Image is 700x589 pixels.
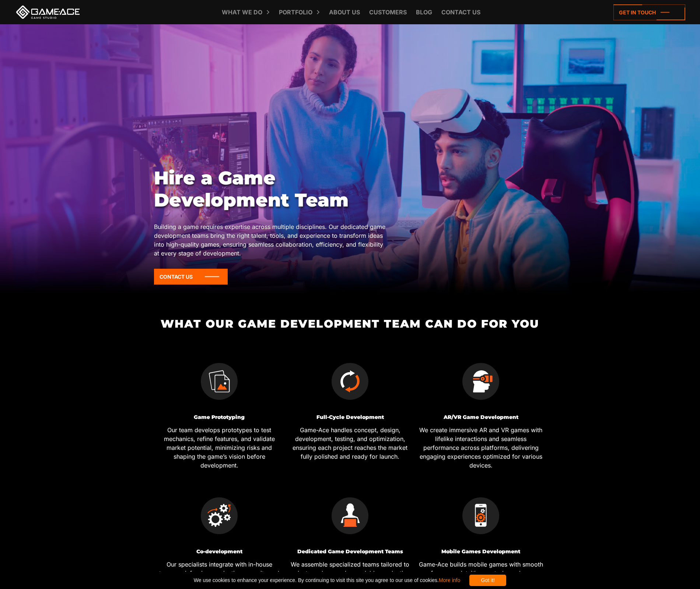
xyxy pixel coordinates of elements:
[418,549,543,554] h3: Mobile Games Development
[332,497,368,534] img: In-house team extension icon
[287,415,413,420] h3: Full-Сycle Development
[462,363,499,400] img: Ar vr game development icon
[154,167,389,211] h1: Hire a Game Development Team
[462,497,499,534] img: Mobile game development icon
[154,269,228,285] a: Contact Us
[469,575,506,586] div: Got it!
[201,497,238,534] img: Game maintenance services icon
[287,426,413,461] p: Game-Ace handles concept, design, development, testing, and optimization, ensuring each project r...
[201,363,238,400] img: Prototyping icon services
[418,426,543,470] p: We create immersive AR and VR games with lifelike interactions and seamless performance across pl...
[287,549,413,554] h3: Dedicated Game Development Teams
[154,222,389,258] p: Building a game requires expertise across multiple disciplines. Our dedicated game development te...
[157,415,282,420] h3: Game Prototyping
[157,426,282,470] p: Our team develops prototypes to test mechanics, refine features, and validate market potential, m...
[154,318,546,330] h2: What Our Game Development Team Can Do for You
[194,575,460,586] span: We use cookies to enhance your experience. By continuing to visit this site you agree to our use ...
[157,549,282,554] h3: Co-development
[332,363,368,400] img: Full cycle testing icon
[439,577,460,583] a: More info
[613,4,685,20] a: Get in touch
[418,415,543,420] h3: AR/VR Game Development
